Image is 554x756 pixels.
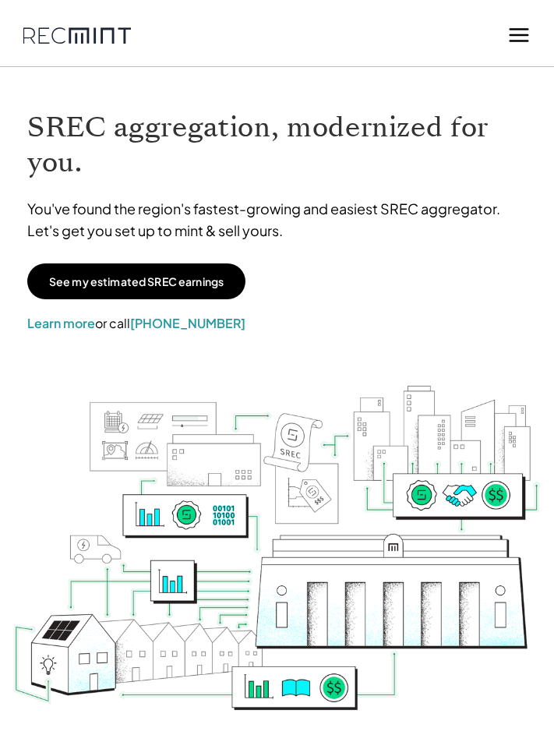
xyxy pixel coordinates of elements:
[27,110,527,180] h1: SREC aggregation, modernized for you.
[95,315,130,331] span: or call
[130,315,245,331] a: [PHONE_NUMBER]
[49,274,224,288] p: See my estimated SREC earnings
[27,315,95,331] a: Learn more
[12,341,542,715] img: RECmint value cycle
[27,198,527,242] p: You've found the region's fastest-growing and easiest SREC aggregator. Let's get you set up to mi...
[27,263,245,299] a: See my estimated SREC earnings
